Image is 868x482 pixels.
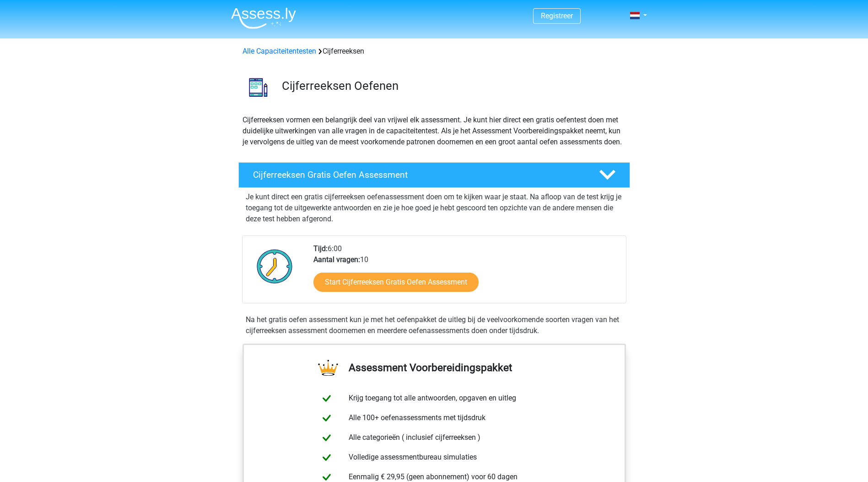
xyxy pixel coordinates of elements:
[239,68,278,107] img: cijferreeksen
[541,11,573,20] a: Registreer
[313,255,360,264] b: Aantal vragen:
[246,192,623,225] p: Je kunt direct een gratis cijferreeksen oefenassessment doen om te kijken waar je staat. Na afloo...
[243,47,316,55] a: Alle Capaciteitentesten
[235,162,634,188] a: Cijferreeksen Gratis Oefen Assessment
[242,314,626,336] div: Na het gratis oefen assessment kun je met het oefenpakket de uitleg bij de veelvoorkomende soorte...
[307,243,625,303] div: 6:00 10
[239,46,630,57] div: Cijferreeksen
[313,273,479,292] a: Start Cijferreeksen Gratis Oefen Assessment
[231,7,296,29] img: Assessly
[313,244,328,253] b: Tijd:
[252,243,298,289] img: Klok
[243,115,626,148] p: Cijferreeksen vormen een belangrijk deel van vrijwel elk assessment. Je kunt hier direct een grat...
[253,170,584,180] h4: Cijferreeksen Gratis Oefen Assessment
[282,79,623,93] h3: Cijferreeksen Oefenen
